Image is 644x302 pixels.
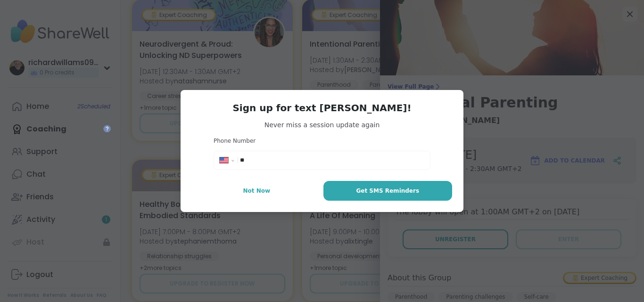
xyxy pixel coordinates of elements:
span: Not Now [243,187,270,195]
button: Not Now [192,181,322,201]
iframe: Spotlight [103,125,111,132]
img: United States [220,157,228,163]
h3: Phone Number [214,137,430,145]
span: Get SMS Reminders [356,187,419,195]
button: Get SMS Reminders [323,181,452,201]
span: Never miss a session update again [192,120,452,130]
h3: Sign up for text [PERSON_NAME]! [192,101,452,114]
